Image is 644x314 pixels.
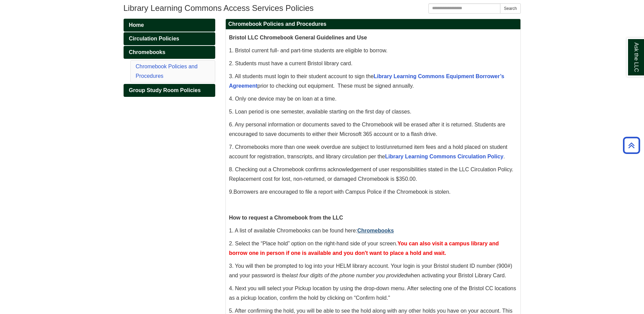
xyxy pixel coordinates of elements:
[129,49,166,55] span: Chromebooks
[229,73,504,89] span: 3. All students must login to their student account to sign the prior to checking out equipment. ...
[229,48,388,53] span: 1. Bristol current full- and part-time students are eligible to borrow.
[124,46,215,59] a: Chromebooks
[124,19,215,32] a: Home
[289,273,407,278] em: last four digits of the phone number you provided
[229,241,499,256] span: 2. Select the “Place hold” option on the right-hand side of your screen.
[136,64,198,79] a: Chromebook Policies and Procedures
[124,3,521,13] h1: Library Learning Commons Access Services Policies
[229,109,411,115] span: 5. Loan period is one semester, available starting on the first day of classes.
[129,36,179,41] span: Circulation Policies
[226,19,520,30] h2: Chromebook Policies and Procedures
[229,73,504,89] a: Library Learning Commons Equipment Borrower’s Agreement
[124,19,215,97] div: Guide Pages
[621,141,642,150] a: Back to Top
[229,228,394,233] span: 1. A list of available Chromebooks can be found here:
[124,84,215,97] a: Group Study Room Policies
[229,215,343,221] strong: How to request a Chromebook from the LLC
[229,122,505,137] span: 6. Any personal information or documents saved to the Chromebook will be erased after it is retur...
[229,60,353,66] span: 2. Students must have a current Bristol library card.
[229,189,232,195] span: 9
[229,96,337,102] span: 4. Only one device may be on loan at a time.
[229,144,508,159] span: 7. Chromebooks more than one week overdue are subject to lost/unreturned item fees and a hold pla...
[229,187,517,197] p: .
[234,189,450,195] span: Borrowers are encouraged to file a report with Campus Police if the Chromebook is stolen.
[357,228,394,233] a: Chromebooks
[129,22,144,28] span: Home
[229,285,516,301] span: 4. Next you will select your Pickup location by using the drop-down menu. After selecting one of ...
[229,241,499,256] span: You can also visit a campus library and borrow one in person if one is available and you don't wa...
[124,32,215,45] a: Circulation Policies
[385,154,503,159] a: Library Learning Commons Circulation Policy
[229,35,367,40] span: Bristol LLC Chromebook General Guidelines and Use
[129,87,201,93] span: Group Study Room Policies
[500,3,520,14] button: Search
[229,263,512,278] span: 3. You will then be prompted to log into your HELM library account. Your login is your Bristol st...
[229,167,513,182] span: 8. Checking out a Chromebook confirms acknowledgement of user responsibilities stated in the LLC ...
